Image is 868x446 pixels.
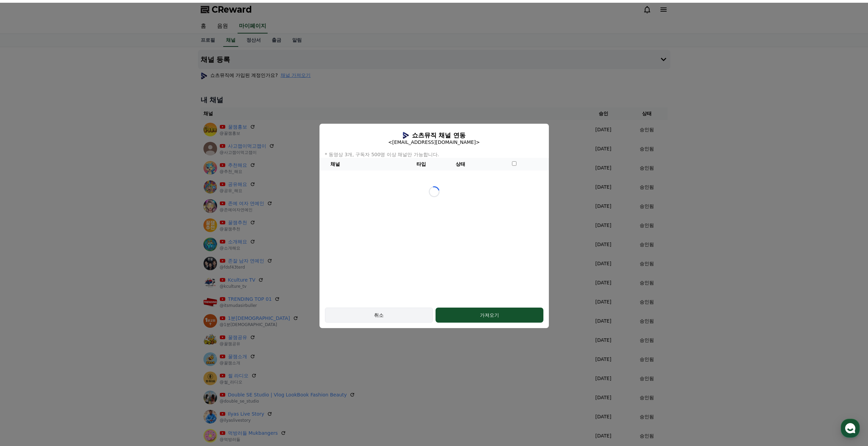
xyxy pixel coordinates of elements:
button: 취소 [325,308,433,323]
p: * 동영상 3개, 구독자 500명 이상 채널만 가능합니다. [319,151,549,158]
th: 타입 [401,158,441,171]
a: 설정 [88,217,131,234]
div: 가져오기 [449,312,530,319]
span: 설정 [105,227,114,232]
a: 홈 [2,217,45,234]
th: 채널 [319,158,402,171]
div: modal [319,124,549,328]
h5: 쇼츠뮤직 채널 연동 [412,132,466,139]
a: 대화 [45,217,88,234]
button: 가져오기 [436,308,543,323]
th: 상태 [441,158,480,171]
p: <[EMAIL_ADDRESS][DOMAIN_NAME]> [383,139,485,146]
img: profile [402,132,409,139]
div: 취소 [335,312,423,319]
span: 대화 [62,227,71,233]
span: 홈 [22,227,26,232]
